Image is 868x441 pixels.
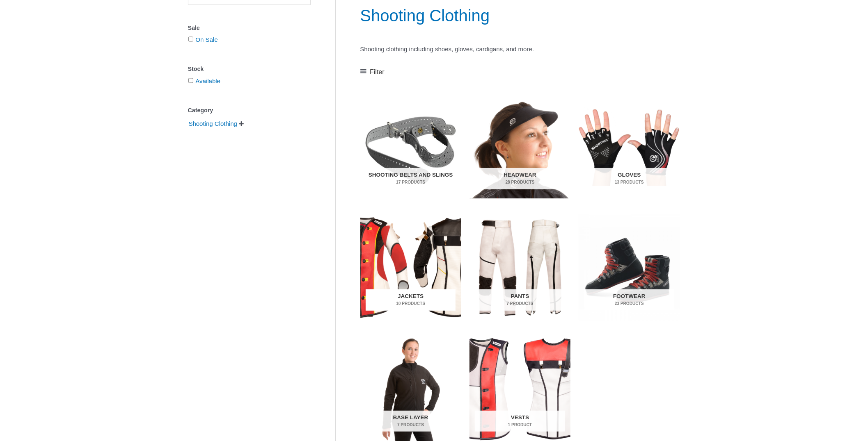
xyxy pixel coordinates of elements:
[366,179,456,185] mark: 17 Products
[475,289,565,311] h2: Pants
[475,300,565,307] mark: 7 Products
[188,36,194,42] input: On Sale
[195,77,220,84] a: Available
[188,22,311,34] div: Sale
[469,93,570,199] a: Visit product category Headwear
[579,215,680,321] a: Visit product category Footwear
[366,289,456,311] h2: Jackets
[469,215,570,321] a: Visit product category Pants
[584,300,674,307] mark: 23 Products
[188,117,238,131] span: Shooting Clothing
[366,300,456,307] mark: 10 Products
[469,93,570,199] img: Headwear
[188,63,311,75] div: Stock
[475,422,565,428] mark: 1 Product
[469,215,570,321] img: Pants
[366,422,456,428] mark: 7 Products
[188,120,238,127] a: Shooting Clothing
[188,105,311,116] div: Category
[370,66,385,78] span: Filter
[360,4,680,27] h1: Shooting Clothing
[360,66,385,78] a: Filter
[475,411,565,432] h2: Vests
[579,93,680,199] a: Visit product category Gloves
[579,215,680,321] img: Footwear
[584,168,674,189] h2: Gloves
[360,215,461,321] img: Jackets
[475,179,565,185] mark: 28 Products
[366,168,456,189] h2: Shooting Belts and Slings
[360,93,461,199] a: Visit product category Shooting Belts and Slings
[188,78,194,83] input: Available
[360,215,461,321] a: Visit product category Jackets
[239,121,244,127] span: 
[360,43,680,55] p: Shooting clothing including shoes, gloves, cardigans, and more.
[195,36,218,43] a: On Sale
[366,411,456,432] h2: Base Layer
[584,179,674,185] mark: 13 Products
[579,93,680,199] img: Gloves
[584,289,674,311] h2: Footwear
[475,168,565,189] h2: Headwear
[360,93,461,199] img: Shooting Belts and Slings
